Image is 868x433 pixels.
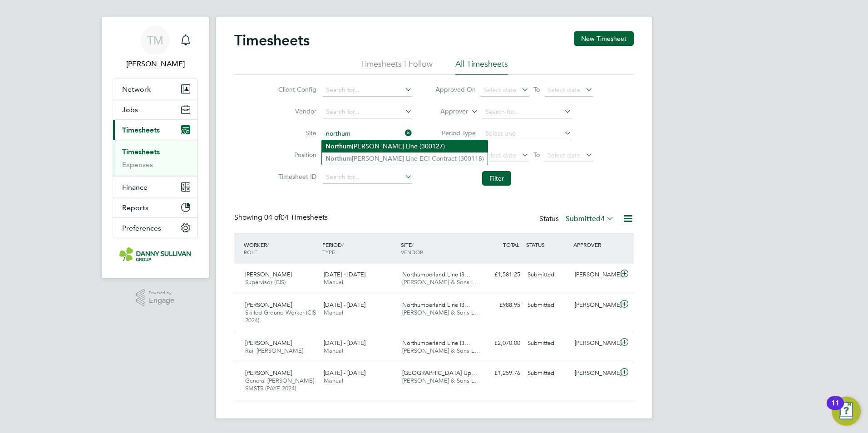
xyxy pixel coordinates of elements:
div: £988.95 [477,298,524,313]
a: Timesheets [122,148,160,156]
span: / [412,241,414,248]
div: Submitted [524,298,571,313]
span: Skilled Ground Worker (CIS 2024) [245,309,316,324]
button: Open Resource Center, 11 new notifications [832,397,861,426]
a: Go to home page [113,247,198,262]
span: Preferences [122,224,161,232]
a: Powered byEngage [136,289,175,306]
b: Northum [325,155,352,162]
span: Timesheets [122,126,160,134]
input: Search for... [323,128,412,140]
button: Filter [482,171,511,186]
a: TM[PERSON_NAME] [113,26,198,69]
button: Jobs [113,99,197,119]
span: Select date [547,151,580,159]
span: [DATE] - [DATE] [324,369,365,377]
span: Manual [324,278,343,286]
span: Engage [149,297,174,305]
span: [PERSON_NAME] [245,301,292,309]
span: Northumberland Line (3… [402,339,470,347]
label: Client Config [276,85,316,93]
span: Select date [483,151,516,159]
label: Site [276,129,316,137]
button: New Timesheet [574,31,634,46]
div: £2,070.00 [477,336,524,351]
span: Manual [324,347,343,354]
span: Manual [324,309,343,316]
span: [PERSON_NAME] [245,339,292,347]
button: Reports [113,197,197,217]
span: Reports [122,203,148,212]
label: Timesheet ID [276,172,316,181]
div: £1,581.25 [477,267,524,282]
span: [PERSON_NAME] & Sons L… [402,377,480,384]
div: [PERSON_NAME] [571,267,618,282]
span: Tai Marjadsingh [113,59,198,69]
h2: Timesheets [234,31,310,49]
label: Period Type [435,129,476,137]
button: Timesheets [113,120,197,140]
input: Search for... [323,84,412,97]
span: VENDOR [401,248,423,256]
span: Finance [122,183,148,192]
div: Timesheets [113,140,197,177]
div: Submitted [524,267,571,282]
div: Submitted [524,366,571,381]
span: [PERSON_NAME] & Sons L… [402,347,480,354]
div: SITE [399,236,477,260]
label: Submitted [566,214,614,223]
span: Rail [PERSON_NAME] [245,347,303,354]
div: STATUS [524,236,571,253]
li: [PERSON_NAME] Line (300127) [322,140,488,153]
span: 04 Timesheets [264,213,328,222]
input: Search for... [482,106,572,118]
span: Jobs [122,105,138,114]
div: [PERSON_NAME] [571,366,618,381]
span: / [267,241,269,248]
div: [PERSON_NAME] [571,336,618,351]
span: Northumberland Line (3… [402,301,470,309]
button: Finance [113,177,197,197]
span: TM [147,34,163,46]
span: To [531,149,542,161]
span: Select date [547,86,580,94]
div: 11 [831,403,839,415]
a: Expenses [122,160,153,169]
span: [PERSON_NAME] & Sons L… [402,309,480,316]
span: [GEOGRAPHIC_DATA] Up… [402,369,477,377]
span: / [342,241,344,248]
span: [DATE] - [DATE] [324,301,365,309]
div: APPROVER [571,236,618,253]
b: Northum [325,143,352,150]
span: [DATE] - [DATE] [324,339,365,347]
label: Vendor [276,107,316,115]
span: [PERSON_NAME] [245,271,292,278]
div: [PERSON_NAME] [571,298,618,313]
label: Approved On [435,85,476,93]
span: Powered by [149,289,174,297]
label: Position [276,151,316,159]
span: Network [122,85,151,93]
div: Status [539,213,616,226]
li: [PERSON_NAME] Line ECI Contract (300118) [322,153,488,165]
span: [DATE] - [DATE] [324,271,365,278]
nav: Main navigation [102,17,209,278]
div: Submitted [524,336,571,351]
img: dannysullivan-logo-retina.png [119,247,191,262]
span: Northumberland Line (3… [402,271,470,278]
div: Showing [234,213,330,222]
span: [PERSON_NAME] & Sons L… [402,278,480,286]
span: General [PERSON_NAME] SMSTS (PAYE 2024) [245,377,314,392]
button: Network [113,79,197,99]
button: Preferences [113,218,197,238]
span: Manual [324,377,343,384]
span: To [531,84,542,95]
span: [PERSON_NAME] [245,369,292,377]
span: TYPE [322,248,335,256]
div: PERIOD [320,236,399,260]
li: Timesheets I Follow [360,59,433,75]
div: £1,259.76 [477,366,524,381]
span: Supervisor (CIS) [245,278,286,286]
input: Search for... [323,171,412,184]
span: ROLE [244,248,257,256]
